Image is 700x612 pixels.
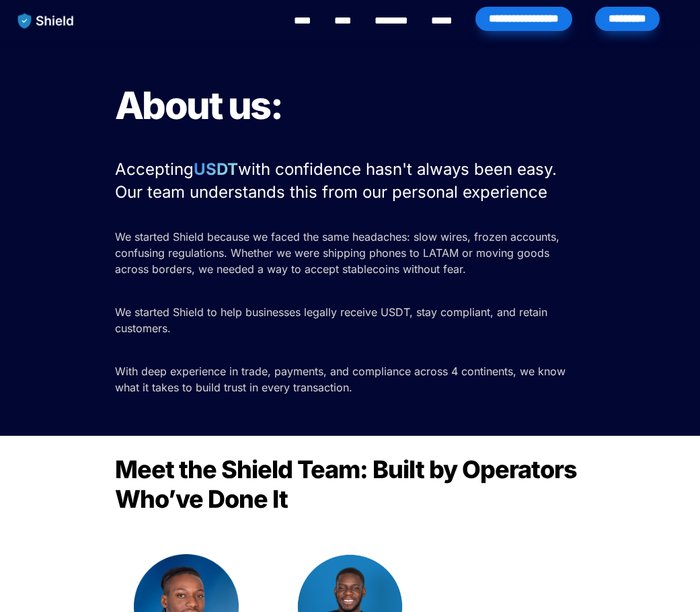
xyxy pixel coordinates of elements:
span: with confidence hasn't always been easy. Our team understands this from our personal experience [115,159,561,202]
span: About us: [115,83,282,128]
span: Accepting [115,159,194,179]
img: website logo [11,7,81,35]
span: With deep experience in trade, payments, and compliance across 4 continents, we know what it take... [115,365,569,394]
strong: USDT [194,159,238,179]
span: We started Shield to help businesses legally receive USDT, stay compliant, and retain customers. [115,305,551,335]
span: We started Shield because we faced the same headaches: slow wires, frozen accounts, confusing reg... [115,230,563,276]
span: Meet the Shield Team: Built by Operators Who’ve Done It [115,455,582,514]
